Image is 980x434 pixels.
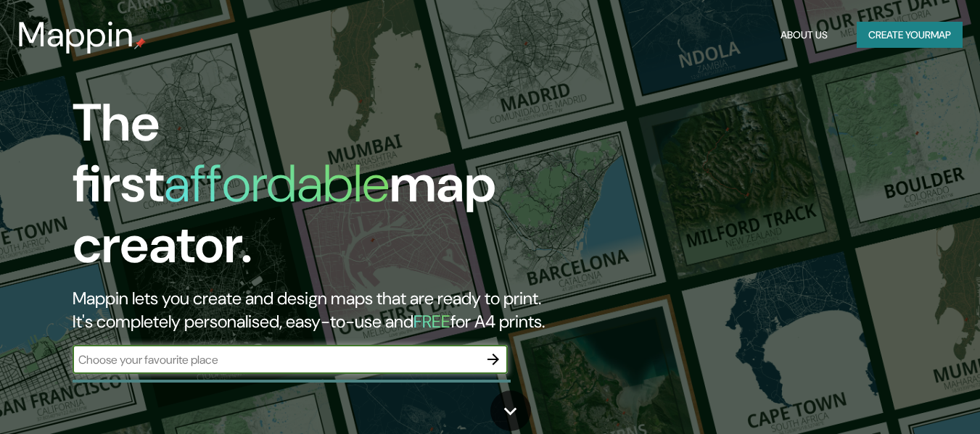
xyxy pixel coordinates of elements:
h1: The first map creator. [73,93,563,287]
img: mappin-pin [134,38,146,49]
h5: FREE [413,310,450,333]
h2: Mappin lets you create and design maps that are ready to print. It's completely personalised, eas... [73,287,563,333]
button: About Us [775,22,833,49]
input: Choose your favourite place [73,351,479,368]
button: Create yourmap [857,22,963,49]
h3: Mappin [17,14,134,55]
h1: affordable [164,150,390,217]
